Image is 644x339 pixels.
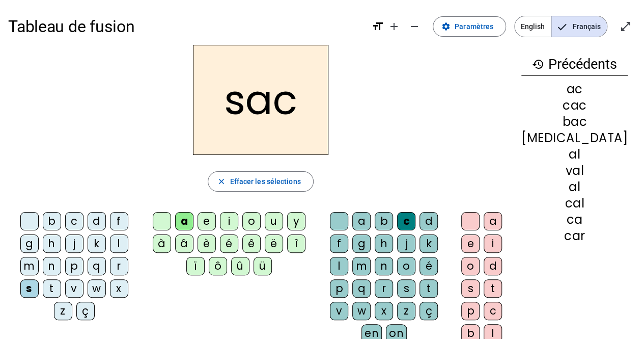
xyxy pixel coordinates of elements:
[484,234,502,253] div: i
[265,234,283,253] div: ë
[419,234,438,253] div: k
[65,279,83,298] div: v
[43,257,61,275] div: n
[153,234,171,253] div: à
[175,212,193,230] div: a
[198,212,216,230] div: e
[419,212,438,230] div: d
[441,22,451,31] mat-icon: settings
[461,279,480,298] div: s
[521,132,628,144] div: [MEDICAL_DATA]
[521,116,628,128] div: bac
[20,257,39,275] div: m
[419,279,438,298] div: t
[461,234,480,253] div: e
[514,16,607,37] mat-button-toggle-group: Language selection
[330,234,348,253] div: f
[408,20,421,33] mat-icon: remove
[352,212,371,230] div: a
[372,20,384,33] mat-icon: format_size
[65,257,83,275] div: p
[375,302,393,320] div: x
[532,58,544,70] mat-icon: history
[330,302,348,320] div: v
[521,165,628,177] div: val
[110,279,128,298] div: x
[388,20,400,33] mat-icon: add
[43,212,61,230] div: b
[175,234,193,253] div: â
[521,197,628,210] div: cal
[484,279,502,298] div: t
[455,20,493,33] span: Paramètres
[515,16,551,37] span: English
[88,279,106,298] div: w
[220,212,238,230] div: i
[265,212,283,230] div: u
[230,175,300,188] span: Effacer les sélections
[551,16,607,37] span: Français
[404,16,425,37] button: Diminuer la taille de la police
[375,257,393,275] div: n
[521,230,628,242] div: car
[375,279,393,298] div: r
[65,212,83,230] div: c
[461,302,480,320] div: p
[397,257,415,275] div: o
[216,177,226,186] mat-icon: close
[521,148,628,161] div: al
[110,257,128,275] div: r
[193,45,328,155] h2: sac
[220,234,238,253] div: é
[521,214,628,226] div: ca
[352,302,371,320] div: w
[20,279,39,298] div: s
[397,234,415,253] div: j
[521,181,628,193] div: al
[375,212,393,230] div: b
[88,212,106,230] div: d
[521,83,628,95] div: ac
[461,257,480,275] div: o
[397,212,415,230] div: c
[43,234,61,253] div: h
[419,257,438,275] div: é
[352,234,371,253] div: g
[330,257,348,275] div: l
[484,212,502,230] div: a
[352,279,371,298] div: q
[433,16,506,37] button: Paramètres
[231,257,249,275] div: û
[287,234,305,253] div: î
[352,257,371,275] div: m
[242,212,261,230] div: o
[484,302,502,320] div: c
[110,234,128,253] div: l
[521,99,628,112] div: cac
[76,302,95,320] div: ç
[110,212,128,230] div: f
[397,279,415,298] div: s
[521,53,628,76] h3: Précédents
[20,234,39,253] div: g
[208,171,313,192] button: Effacer les sélections
[620,20,632,33] mat-icon: open_in_full
[419,302,438,320] div: ç
[88,234,106,253] div: k
[88,257,106,275] div: q
[287,212,305,230] div: y
[484,257,502,275] div: d
[397,302,415,320] div: z
[43,279,61,298] div: t
[384,16,404,37] button: Augmenter la taille de la police
[65,234,83,253] div: j
[209,257,227,275] div: ô
[54,302,72,320] div: z
[615,16,636,37] button: Entrer en plein écran
[375,234,393,253] div: h
[330,279,348,298] div: p
[254,257,272,275] div: ü
[198,234,216,253] div: è
[186,257,205,275] div: ï
[242,234,261,253] div: ê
